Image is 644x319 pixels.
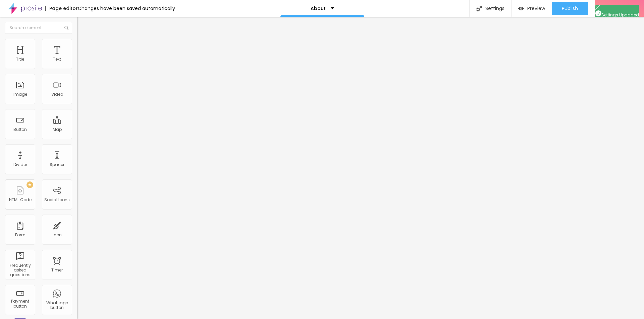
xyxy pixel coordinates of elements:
[7,263,33,277] div: Frequently asked questions
[512,2,552,15] button: Preview
[16,57,24,62] div: Title
[64,26,68,30] img: Icone
[77,17,644,319] iframe: Editor
[595,12,639,18] span: Settings Updaded
[13,92,27,97] div: Image
[7,299,33,309] div: Payment button
[311,6,326,11] p: About
[13,127,27,132] div: Button
[50,162,64,167] div: Spacer
[552,2,588,15] button: Publish
[595,10,601,16] img: Icone
[476,6,482,11] img: Icone
[595,5,600,10] img: Icone
[15,233,25,237] div: Form
[527,6,545,11] span: Preview
[53,127,62,132] div: Map
[562,6,578,11] span: Publish
[45,6,78,11] div: Page editor
[44,301,70,310] div: Whatsapp button
[53,57,61,62] div: Text
[78,6,175,11] div: Changes have been saved automatically
[518,6,524,11] img: view-1.svg
[44,197,70,202] div: Social Icons
[51,268,63,272] div: Timer
[9,197,32,202] div: HTML Code
[5,22,72,34] input: Search element
[53,233,62,237] div: Icon
[13,162,27,167] div: Divider
[51,92,63,97] div: Video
